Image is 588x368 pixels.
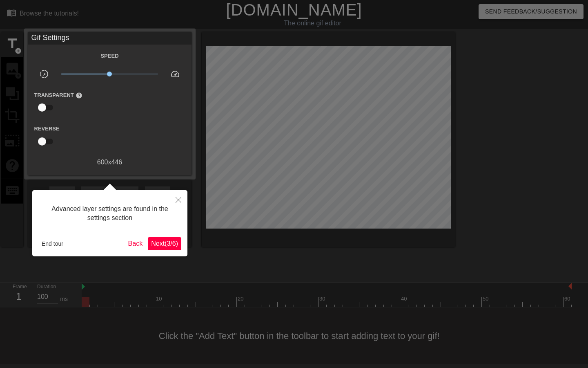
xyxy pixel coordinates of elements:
div: Advanced layer settings are found in the settings section [38,196,181,231]
button: End tour [38,238,67,250]
span: Next ( 3 / 6 ) [151,240,178,247]
button: Close [169,190,187,209]
button: Back [125,237,146,250]
button: Next [148,237,181,250]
